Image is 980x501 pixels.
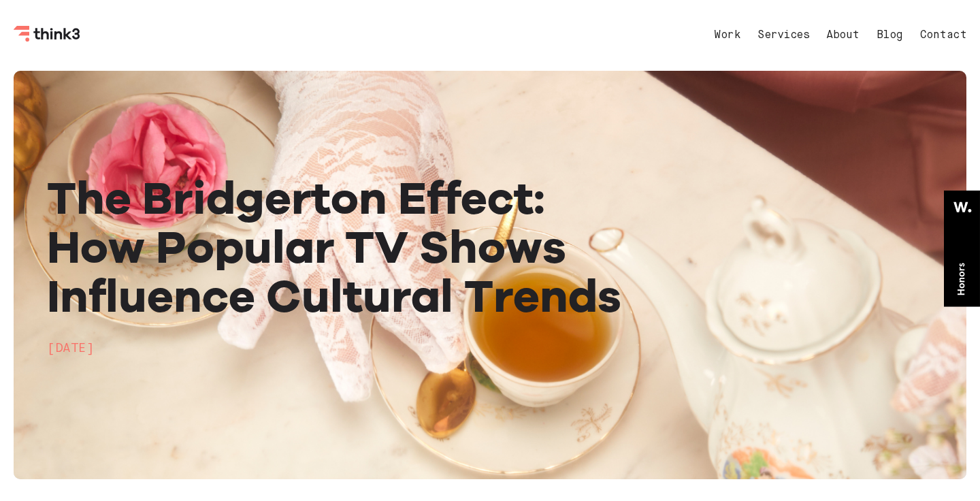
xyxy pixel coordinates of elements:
[826,30,860,41] a: About
[877,30,903,41] a: Blog
[47,340,631,357] h2: [DATE]
[14,31,82,44] a: Think3 Logo
[714,30,740,41] a: Work
[757,30,809,41] a: Services
[920,30,967,41] a: Contact
[47,173,631,320] h1: The Bridgerton Effect: How Popular TV Shows Influence Cultural Trends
